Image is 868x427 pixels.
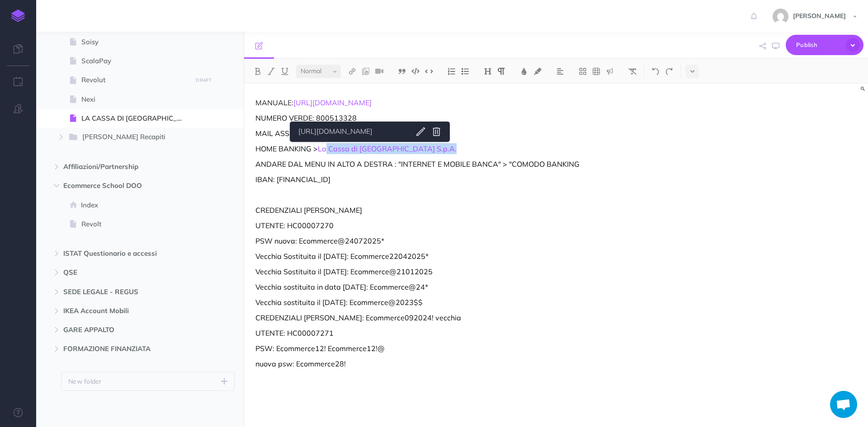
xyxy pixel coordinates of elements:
p: IBAN: [FINANCIAL_ID] [255,174,670,185]
p: Vecchia sostituita il [DATE]: Ecommerce@2023$$ [255,297,670,308]
img: Paragraph button [497,68,505,75]
span: LA CASSA DI [GEOGRAPHIC_DATA] [81,113,189,124]
img: Headings dropdown button [484,68,492,75]
img: Bold button [254,68,262,75]
span: IKEA Account Mobili [63,305,178,316]
p: MAIL ASSISTENZA: [EMAIL_ADDRESS][DOMAIN_NAME] [255,128,670,139]
p: Vecchia Sostituita il [DATE]: Ecommerce@21012025 [255,266,670,277]
p: UTENTE: HC00007270 [255,220,670,231]
span: Revolut [81,75,189,85]
img: Clear styles button [628,68,637,75]
a: [URL][DOMAIN_NAME] [295,126,408,137]
p: UTENTE: HC00007271 [255,328,670,338]
img: Inline code button [425,68,433,75]
p: HOME BANKING > [255,143,670,154]
img: 773ddf364f97774a49de44848d81cdba.jpg [773,9,788,24]
img: Undo [651,68,660,75]
img: Callout dropdown menu button [606,68,614,75]
span: FORMAZIONE FINANZIATA [63,343,178,354]
img: Add video button [375,68,383,75]
a: S.p.A. [437,144,457,153]
span: Index [81,200,189,211]
span: Affiliazioni/Partnership [63,161,178,172]
span: [PERSON_NAME] Recapiti [82,131,176,143]
img: Text background color button [533,68,542,75]
p: CREDENZIALI [PERSON_NAME] [255,205,670,216]
span: ISTAT Questionario e accessi [63,248,178,259]
p: CREDENZIALI [PERSON_NAME]: Ecommerce092024! vecchia [255,312,670,323]
p: PSW: Ecommerce12! Ecommerce12!@ [255,343,670,354]
p: Vecchia sostituita in data [DATE]: Ecommerce@24* [255,282,670,292]
p: Vecchia Sostituita il [DATE]: Ecommerce22042025* [255,251,670,262]
img: Ordered list button [448,68,456,75]
p: ANDARE DAL MENU IN ALTO A DESTRA : "INTERNET E MOBILE BANCA" > "COMODO BANKING [255,159,670,169]
span: Ecommerce School DOO [63,180,178,191]
img: Code block button [411,68,420,75]
span: GARE APPALTO [63,324,178,335]
span: SEDE LEGALE - REGUS [63,286,178,297]
img: Add image button [362,68,370,75]
button: DRAFT [193,75,215,85]
img: logo-mark.svg [11,9,25,22]
span: QSE [63,267,178,278]
a: [URL][DOMAIN_NAME] [293,98,372,107]
button: New folder [61,372,235,391]
a: [GEOGRAPHIC_DATA] [359,144,435,153]
a: La Cassa di [318,144,358,153]
img: Link button [348,68,356,75]
p: New folder [68,376,102,386]
img: Blockquote button [398,68,406,75]
p: PSW nuova: Ecommerce@24072025* [255,235,670,246]
img: Italic button [267,68,275,75]
span: Nexi [81,94,189,105]
span: [PERSON_NAME] [788,12,850,20]
p: MANUALE: [255,97,670,108]
p: nuova psw: Ecommerce28! [255,358,670,369]
img: Underline button [281,68,289,75]
span: ScalaPay [81,56,189,66]
small: DRAFT [196,77,212,83]
img: Unordered list button [461,68,469,75]
span: Soisy [81,37,189,47]
img: Alignment dropdown menu button [556,68,564,75]
button: Publish [786,35,863,55]
a: Aprire la chat [830,391,857,418]
span: Revolt [81,219,189,230]
p: NUMERO VERDE: 800513328 [255,113,670,123]
img: Redo [665,68,673,75]
img: Create table button [592,68,600,75]
span: Publish [796,38,841,52]
img: Text color button [520,68,528,75]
